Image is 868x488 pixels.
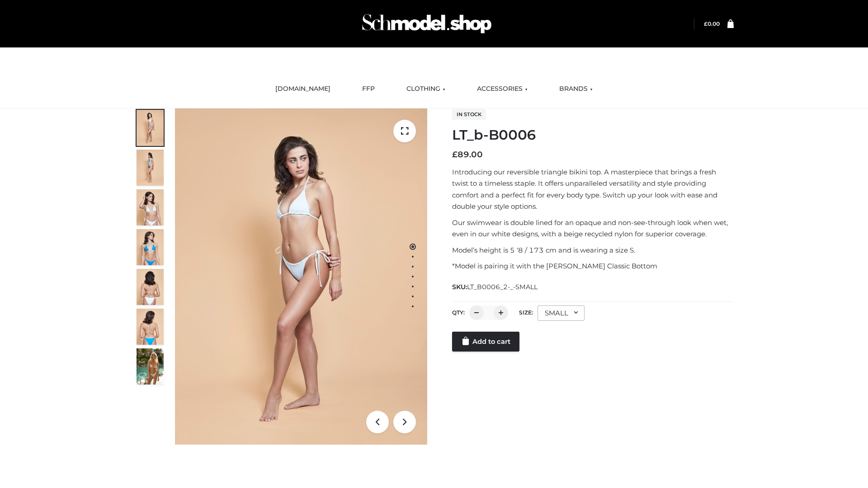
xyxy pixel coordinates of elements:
span: £ [704,20,708,27]
span: LT_B0006_2-_-SMALL [467,283,538,291]
label: Size: [519,309,533,316]
a: FFP [355,79,382,99]
img: Arieltop_CloudNine_AzureSky2.jpg [137,348,164,385]
span: SKU: [452,282,538,292]
a: Add to cart [452,332,519,352]
bdi: 89.00 [452,150,483,160]
img: Schmodel Admin 964 [359,6,495,42]
img: ArielClassicBikiniTop_CloudNine_AzureSky_OW114ECO_8-scaled.jpg [137,309,164,345]
p: Introducing our reversible triangle bikini top. A masterpiece that brings a fresh twist to a time... [452,166,734,212]
img: ArielClassicBikiniTop_CloudNine_AzureSky_OW114ECO_1-scaled.jpg [137,110,164,146]
a: CLOTHING [400,79,452,99]
img: ArielClassicBikiniTop_CloudNine_AzureSky_OW114ECO_3-scaled.jpg [137,189,164,225]
p: *Model is pairing it with the [PERSON_NAME] Classic Bottom [452,260,734,272]
a: [DOMAIN_NAME] [269,79,337,99]
img: ArielClassicBikiniTop_CloudNine_AzureSky_OW114ECO_2-scaled.jpg [137,150,164,186]
a: BRANDS [552,79,599,99]
h1: LT_b-B0006 [452,127,734,143]
a: ACCESSORIES [470,79,534,99]
bdi: 0.00 [704,20,720,27]
img: ArielClassicBikiniTop_CloudNine_AzureSky_OW114ECO_1 [175,108,427,445]
img: ArielClassicBikiniTop_CloudNine_AzureSky_OW114ECO_7-scaled.jpg [137,269,164,305]
label: QTY: [452,309,465,316]
img: ArielClassicBikiniTop_CloudNine_AzureSky_OW114ECO_4-scaled.jpg [137,229,164,265]
p: Our swimwear is double lined for an opaque and non-see-through look when wet, even in our white d... [452,217,734,240]
a: £0.00 [704,20,720,27]
span: In stock [452,109,486,120]
p: Model’s height is 5 ‘8 / 173 cm and is wearing a size S. [452,244,734,256]
span: £ [452,150,458,160]
div: SMALL [538,305,585,321]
